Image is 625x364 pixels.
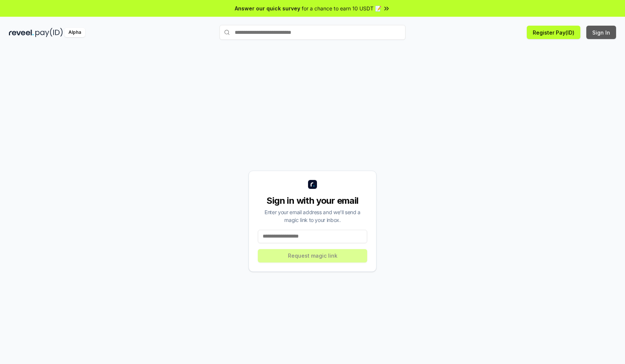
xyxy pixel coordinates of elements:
img: logo_small [308,180,317,189]
div: Sign in with your email [258,195,367,207]
span: Answer our quick survey [235,4,300,12]
img: pay_id [35,28,63,37]
div: Enter your email address and we’ll send a magic link to your inbox. [258,208,367,224]
button: Sign In [586,26,616,39]
div: Alpha [64,28,85,37]
img: reveel_dark [9,28,34,37]
button: Register Pay(ID) [527,26,580,39]
span: for a chance to earn 10 USDT 📝 [302,4,381,12]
